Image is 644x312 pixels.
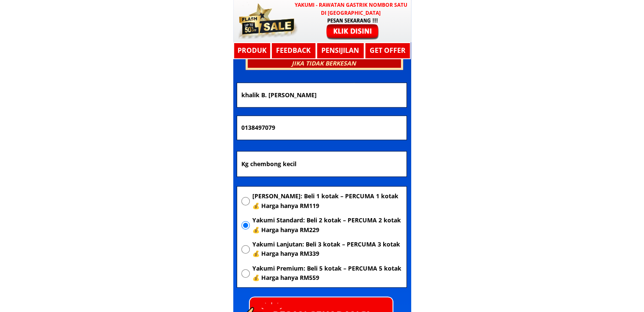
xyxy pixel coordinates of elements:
input: Alamat [239,151,404,177]
h3: Produk [233,45,271,56]
input: Nombor Telefon Bimbit [239,116,404,140]
h3: Feedback [271,45,315,56]
span: Yakumi Lanjutan: Beli 3 kotak – PERCUMA 3 kotak 💰 Harga hanya RM339 [252,240,402,259]
input: Nama penuh [239,83,404,107]
h3: GET OFFER [367,45,409,56]
h3: Pensijilan [319,45,361,56]
h3: YAKUMI - Rawatan Gastrik Nombor Satu di [GEOGRAPHIC_DATA] [293,1,409,17]
span: [PERSON_NAME]: Beli 1 kotak – PERCUMA 1 kotak 💰 Harga hanya RM119 [252,192,402,211]
span: Yakumi Standard: Beli 2 kotak – PERCUMA 2 kotak 💰 Harga hanya RM229 [252,216,402,235]
span: Yakumi Premium: Beli 5 kotak – PERCUMA 5 kotak 💰 Harga hanya RM559 [252,264,402,283]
